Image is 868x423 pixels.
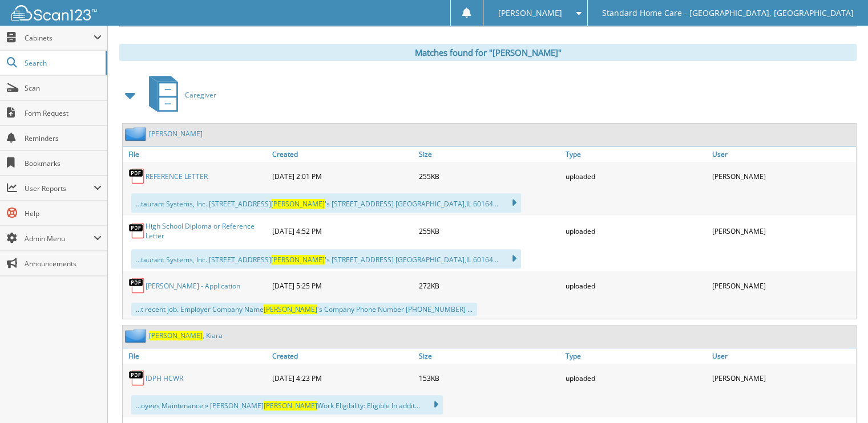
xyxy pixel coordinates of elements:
a: File [123,147,269,162]
a: IDPH HCWR [146,373,183,383]
span: Scan [25,83,102,93]
div: 153KB [416,367,563,389]
div: ...t recent job. Employer Company Name 's Company Phone Number [PHONE_NUMBER] ... [131,303,477,316]
div: [PERSON_NAME] [709,274,856,297]
a: [PERSON_NAME] [149,129,203,139]
a: Created [269,348,416,364]
div: [DATE] 4:52 PM [269,218,416,243]
div: uploaded [563,218,709,243]
span: [PERSON_NAME] [498,10,562,17]
div: [DATE] 4:23 PM [269,367,416,389]
div: ...taurant Systems, Inc. [STREET_ADDRESS] 's [STREET_ADDRESS] [GEOGRAPHIC_DATA],IL 60164... [131,193,521,213]
span: Standard Home Care - [GEOGRAPHIC_DATA], [GEOGRAPHIC_DATA] [602,10,854,17]
img: PDF.png [128,168,146,185]
span: Admin Menu [25,234,94,243]
div: [DATE] 5:25 PM [269,274,416,297]
span: User Reports [25,184,94,193]
div: [DATE] 2:01 PM [269,165,416,188]
a: File [123,348,269,364]
img: PDF.png [128,222,146,239]
img: scan123-logo-white.svg [11,5,97,21]
span: Reminders [25,133,102,143]
div: [PERSON_NAME] [709,367,856,389]
img: folder2.png [125,127,149,141]
div: ...taurant Systems, Inc. [STREET_ADDRESS] 's [STREET_ADDRESS] [GEOGRAPHIC_DATA],IL 60164... [131,249,521,269]
span: Search [25,58,100,68]
a: REFERENCE LETTER [146,172,208,181]
div: uploaded [563,165,709,188]
div: [PERSON_NAME] [709,165,856,188]
a: [PERSON_NAME], Kiara [149,331,223,340]
div: 255KB [416,218,563,243]
a: Caregiver [142,72,216,117]
div: [PERSON_NAME] [709,218,856,243]
div: 255KB [416,165,563,188]
div: Matches found for "[PERSON_NAME]" [119,44,857,61]
a: Type [563,147,709,162]
div: 272KB [416,274,563,297]
span: Form Request [25,108,102,118]
img: folder2.png [125,328,149,343]
span: [PERSON_NAME] [271,199,325,209]
div: uploaded [563,274,709,297]
a: Type [563,348,709,364]
a: High School Diploma or Reference Letter [146,221,267,241]
img: PDF.png [128,277,146,294]
a: User [709,147,856,162]
span: Bookmarks [25,158,102,168]
img: PDF.png [128,369,146,387]
a: User [709,348,856,364]
span: [PERSON_NAME] [264,304,317,314]
span: Caregiver [185,90,216,100]
span: Announcements [25,259,102,269]
div: ...oyees Maintenance » [PERSON_NAME] Work Eligibility: Eligible In addit... [131,395,443,414]
span: Cabinets [25,33,94,43]
span: [PERSON_NAME] [271,255,325,265]
a: Created [269,147,416,162]
span: [PERSON_NAME] [149,331,203,340]
a: Size [416,147,563,162]
span: Help [25,209,102,218]
a: [PERSON_NAME] - Application [146,281,240,291]
iframe: Chat Widget [811,368,868,423]
a: Size [416,348,563,364]
span: [PERSON_NAME] [264,401,317,410]
div: uploaded [563,367,709,389]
